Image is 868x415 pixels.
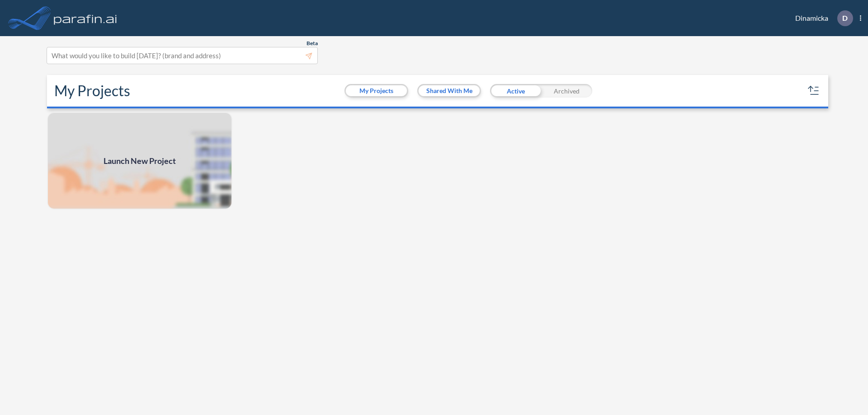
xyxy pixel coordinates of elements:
[842,14,848,22] p: D
[104,155,176,167] span: Launch New Project
[52,9,119,27] img: logo
[490,84,541,98] div: Active
[782,10,861,26] div: Dinamicka
[807,84,821,98] button: sort
[307,40,318,47] span: Beta
[54,82,130,99] h2: My Projects
[47,112,232,210] a: Launch New Project
[47,112,232,210] img: add
[541,84,592,98] div: Archived
[419,85,480,96] button: Shared With Me
[346,85,407,96] button: My Projects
